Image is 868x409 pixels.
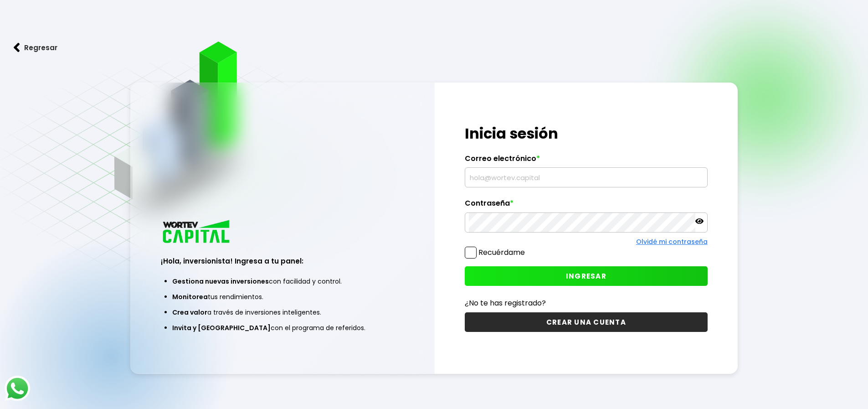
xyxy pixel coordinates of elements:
label: Correo electrónico [465,154,708,168]
span: Gestiona nuevas inversiones [172,277,269,286]
span: INGRESAR [566,271,606,281]
label: Recuérdame [478,247,525,258]
span: Crea valor [172,308,207,317]
p: ¿No te has registrado? [465,297,708,309]
input: hola@wortev.capital [469,168,704,187]
li: con el programa de referidos. [172,320,392,336]
button: CREAR UNA CUENTA [465,312,708,332]
h1: Inicia sesión [465,123,708,145]
img: flecha izquierda [14,43,20,52]
label: Contraseña [465,199,708,212]
a: ¿No te has registrado?CREAR UNA CUENTA [465,297,708,332]
img: logos_whatsapp-icon.242b2217.svg [5,376,30,401]
li: a través de inversiones inteligentes. [172,305,392,320]
span: Invita y [GEOGRAPHIC_DATA] [172,323,271,332]
h3: ¡Hola, inversionista! Ingresa a tu panel: [161,256,404,266]
button: INGRESAR [465,266,708,286]
li: tus rendimientos. [172,289,392,305]
span: Monitorea [172,292,208,301]
img: logo_wortev_capital [161,219,233,246]
a: Olvidé mi contraseña [636,237,708,246]
li: con facilidad y control. [172,274,392,289]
